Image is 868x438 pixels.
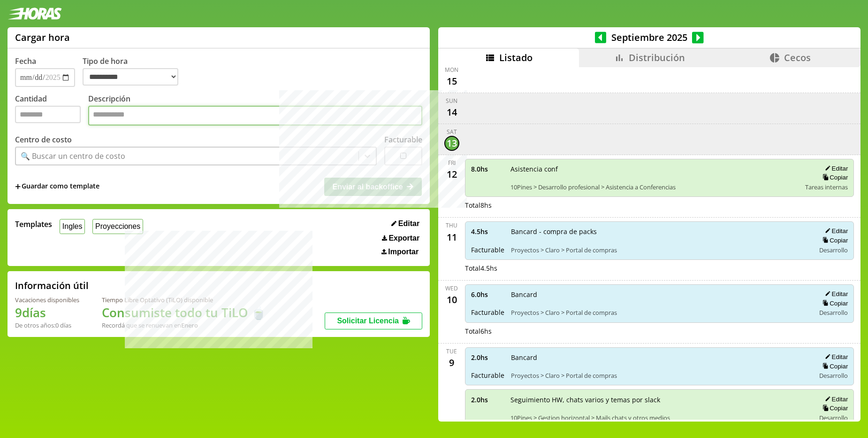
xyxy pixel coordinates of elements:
[444,136,459,151] div: 13
[819,246,848,254] span: Desarrollo
[820,236,848,244] button: Copiar
[511,290,809,299] span: Bancard
[388,248,419,256] span: Importar
[465,264,854,273] div: Total 4.5 hs
[83,68,178,86] select: Tipo de hora
[444,105,459,120] div: 14
[15,304,79,321] h1: 9 días
[446,221,457,229] div: Thu
[822,164,848,172] button: Editar
[784,51,811,64] span: Cecos
[471,164,504,173] span: 8.0 hs
[388,219,422,228] button: Editar
[445,284,458,292] div: Wed
[822,353,848,361] button: Editar
[444,74,459,89] div: 15
[15,321,79,329] div: De otros años: 0 días
[510,164,799,173] span: Asistencia conf
[15,296,79,304] div: Vacaciones disponibles
[15,181,99,192] span: +Guardar como template
[8,8,62,20] img: logotipo
[15,94,88,128] label: Cantidad
[629,51,685,64] span: Distribución
[384,134,422,145] label: Facturable
[447,128,457,136] div: Sat
[606,31,692,44] span: Septiembre 2025
[60,219,85,234] button: Ingles
[15,181,21,192] span: +
[465,201,854,210] div: Total 8 hs
[822,395,848,403] button: Editar
[805,183,848,191] span: Tareas internas
[819,308,848,317] span: Desarrollo
[511,227,809,236] span: Bancard - compra de packs
[379,234,422,243] button: Exportar
[337,317,399,325] span: Solicitar Licencia
[88,94,422,128] label: Descripción
[398,219,419,228] span: Editar
[471,371,504,380] span: Facturable
[820,404,848,412] button: Copiar
[510,414,809,422] span: 10Pines > Gestion horizontal > Mails chats y otros medios
[83,56,186,87] label: Tipo de hora
[181,321,198,329] b: Enero
[15,56,36,66] label: Fecha
[102,321,266,329] div: Recordá que se renuevan en
[471,395,504,404] span: 2.0 hs
[444,167,459,182] div: 12
[820,299,848,307] button: Copiar
[15,134,72,145] label: Centro de costo
[820,362,848,370] button: Copiar
[510,395,809,404] span: Seguimiento HW, chats varios y temas por slack
[92,219,143,234] button: Proyecciones
[448,159,456,167] div: Fri
[444,292,459,307] div: 10
[511,308,809,317] span: Proyectos > Claro > Portal de compras
[444,355,459,370] div: 9
[325,313,422,329] button: Solicitar Licencia
[819,414,848,422] span: Desarrollo
[15,219,52,229] span: Templates
[511,353,809,362] span: Bancard
[88,106,422,125] textarea: Descripción
[446,347,457,355] div: Tue
[471,245,504,254] span: Facturable
[820,173,848,181] button: Copiar
[21,151,125,161] div: 🔍 Buscar un centro de costo
[511,371,809,380] span: Proyectos > Claro > Portal de compras
[438,67,860,420] div: scrollable content
[15,106,81,123] input: Cantidad
[388,234,419,242] span: Exportar
[471,290,504,299] span: 6.0 hs
[822,227,848,235] button: Editar
[465,327,854,336] div: Total 6 hs
[444,229,459,244] div: 11
[471,227,504,236] span: 4.5 hs
[471,353,504,362] span: 2.0 hs
[15,279,89,292] h2: Información útil
[499,51,533,64] span: Listado
[446,97,457,105] div: Sun
[510,183,799,191] span: 10Pines > Desarrollo profesional > Asistencia a Conferencias
[15,31,70,44] h1: Cargar hora
[445,66,458,74] div: Mon
[102,296,266,304] div: Tiempo Libre Optativo (TiLO) disponible
[471,308,504,317] span: Facturable
[102,304,266,321] h1: Consumiste todo tu TiLO 🍵
[511,246,809,254] span: Proyectos > Claro > Portal de compras
[822,290,848,298] button: Editar
[819,371,848,380] span: Desarrollo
